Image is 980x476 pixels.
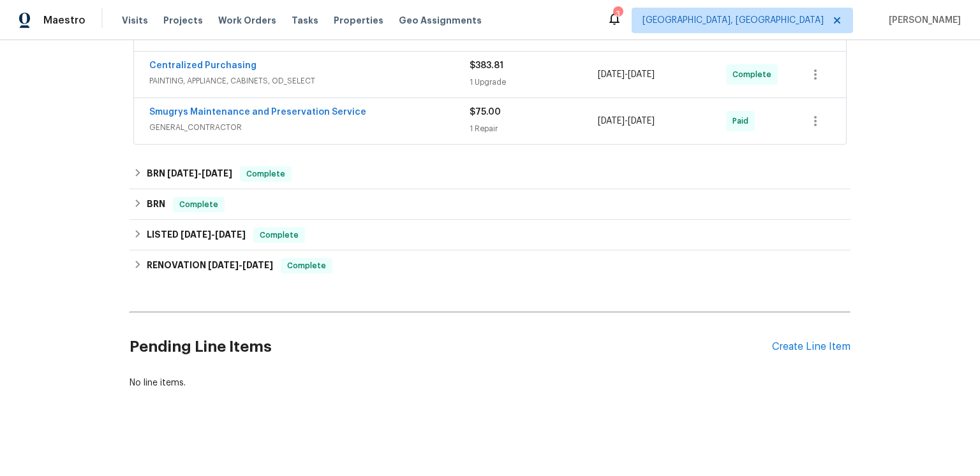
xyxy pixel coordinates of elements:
[149,61,256,70] a: Centralized Purchasing
[628,117,655,126] span: [DATE]
[208,261,239,270] span: [DATE]
[470,61,503,70] span: $383.81
[130,189,850,220] div: BRN Complete
[255,229,304,242] span: Complete
[598,115,655,127] span: -
[242,261,273,270] span: [DATE]
[218,14,276,27] span: Work Orders
[174,198,223,211] span: Complete
[598,70,625,79] span: [DATE]
[147,166,232,182] h6: BRN
[167,169,198,178] span: [DATE]
[149,108,366,117] a: Smugrys Maintenance and Preservation Service
[282,259,331,272] span: Complete
[628,70,655,79] span: [DATE]
[772,341,850,353] div: Create Line Item
[642,14,824,27] span: [GEOGRAPHIC_DATA], [GEOGRAPHIC_DATA]
[732,115,754,127] span: Paid
[130,220,850,250] div: LISTED [DATE]-[DATE]Complete
[149,121,470,134] span: GENERAL_CONTRACTOR
[202,169,232,178] span: [DATE]
[130,250,850,281] div: RENOVATION [DATE]-[DATE]Complete
[149,75,470,87] span: PAINTING, APPLIANCE, CABINETS, OD_SELECT
[292,16,318,25] span: Tasks
[181,230,211,239] span: [DATE]
[208,261,273,270] span: -
[334,14,383,27] span: Properties
[732,68,776,81] span: Complete
[147,197,165,212] h6: BRN
[241,168,290,180] span: Complete
[167,169,232,178] span: -
[43,14,85,27] span: Maestro
[399,14,482,27] span: Geo Assignments
[147,227,246,243] h6: LISTED
[215,230,246,239] span: [DATE]
[130,377,850,389] div: No line items.
[470,108,501,117] span: $75.00
[470,76,598,89] div: 1 Upgrade
[470,122,598,135] div: 1 Repair
[147,258,273,273] h6: RENOVATION
[130,317,772,377] h2: Pending Line Items
[181,230,246,239] span: -
[884,14,961,27] span: [PERSON_NAME]
[598,117,625,126] span: [DATE]
[163,14,203,27] span: Projects
[598,68,655,81] span: -
[122,14,148,27] span: Visits
[613,8,622,20] div: 3
[130,159,850,189] div: BRN [DATE]-[DATE]Complete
